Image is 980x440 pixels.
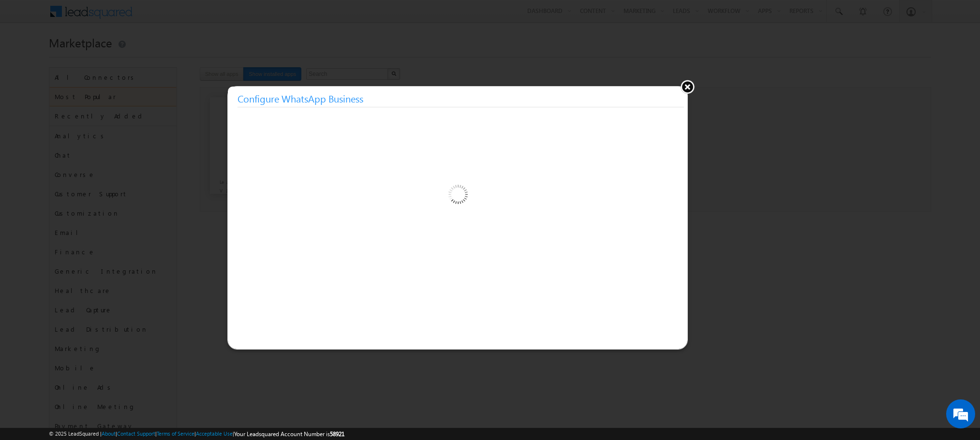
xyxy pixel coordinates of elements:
span: © 2025 LeadSquared | | | | | [49,429,344,439]
img: Loading... [407,146,507,246]
span: 58921 [330,430,344,438]
a: Contact Support [117,430,155,437]
span: Your Leadsquared Account Number is [234,430,344,438]
a: Terms of Service [157,430,194,437]
a: Acceptable Use [196,430,233,437]
a: About [102,430,116,437]
h3: Configure WhatsApp Business [238,90,684,107]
